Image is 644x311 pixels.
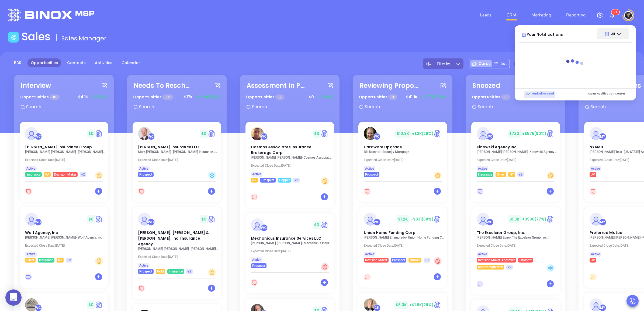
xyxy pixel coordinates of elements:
span: Active [365,251,374,257]
a: Quote [321,221,329,229]
div: Walter Contreras [486,219,493,226]
div: Warm [434,172,442,179]
div: Walter Contreras [261,133,268,140]
span: 1 [615,10,617,14]
div: Walter Contreras [35,133,42,140]
a: Calendar [118,58,143,67]
a: CRM [504,10,518,20]
span: +2 [67,257,71,263]
span: +2 [81,172,85,177]
span: Silver [26,257,34,263]
a: profileWalter Contreras$0Circle dollarCosmos Associates Insurance Brokerage Corp[PERSON_NAME] [PE... [245,122,334,183]
span: +$0 (0%) [91,94,108,100]
div: Walter Contreras [486,133,493,140]
div: Assessment In Progress [247,81,306,90]
span: +$0 (0%) [317,94,333,100]
div: Walter Contreras [148,219,155,226]
span: +$3K (29%) [412,131,434,136]
span: PA [45,172,49,177]
span: Hardware Upgrade [364,144,402,150]
p: Mark all as read [525,91,554,96]
span: Cosmos Associates Insurance Brokerage Corp [251,144,312,155]
div: Megan Youmans [599,133,606,140]
span: 32 [162,95,173,100]
a: profileWalter Contreras$0Circle dollarWolf Agency, Inc[PERSON_NAME] [PERSON_NAME]- Wolf Agency, I... [20,207,108,263]
p: Your Notifications [527,26,563,37]
span: Scalzo, Zogby & Wittig, Inc. Insurance Agency [138,230,209,247]
p: Expected Close Date: [DATE] [251,249,332,253]
span: Active [252,257,261,263]
span: Hawsoft [520,257,532,263]
span: Active [591,166,600,172]
img: Mechanicus Insurance Services LLC [251,218,264,231]
div: Cards [470,60,492,67]
div: Cold [208,172,216,179]
span: Union Home Funding Corp [364,230,416,235]
p: John R Papazoglou - Cosmos Associates Insurance Brokerage Corp [251,156,332,159]
a: Quote [208,215,216,223]
span: +$21.7K (53%) [420,94,446,100]
span: 2 [614,10,615,14]
img: Quote [434,215,442,223]
span: +$8.4K (50%) [195,94,220,100]
span: +2 [295,177,298,183]
h1: Sales [22,30,51,43]
input: Search... [477,103,558,110]
img: Quote [95,215,103,223]
a: profileWalter Contreras$0Circle dollarMechanicus Insurance Services LLC[PERSON_NAME] [PERSON_NAME... [245,213,334,268]
div: Walter Contreras [373,219,380,226]
span: Anderson Insurance Group [25,144,92,150]
a: Reporting [564,10,588,20]
span: 6 [501,95,510,100]
span: $ 10.3K [395,130,411,138]
span: Filter by [437,62,450,66]
div: Walter Contreras [148,133,155,140]
a: profileWalter Contreras$0Circle dollar[PERSON_NAME] Insurance Group[PERSON_NAME] [PERSON_NAME]- [... [20,122,108,177]
span: Prospect [365,172,378,177]
span: +2 [519,172,522,177]
input: Search... [26,103,106,110]
div: Needs To Reschedule [134,81,193,90]
p: Juan Enamorado - Union Home Funding Corp [364,236,445,239]
span: Kinowski Agency Inc [477,144,517,150]
p: David Schonbrun - Mechanicus Insurance Services LLC [251,241,332,245]
p: Expected Close Date: [DATE] [364,158,445,162]
div: Warm [95,257,103,265]
img: Quote [321,130,329,138]
span: JV [591,257,595,263]
div: Walter Contreras [261,224,268,231]
a: Contacts [64,58,89,67]
p: Mark Reilly - Reilly Insurance LLC [138,150,219,154]
span: Mechanicus Insurance Services LLC [251,236,321,241]
a: profileWalter Contreras$0Circle dollar[PERSON_NAME], [PERSON_NAME] & [PERSON_NAME], Inc. Insuranc... [133,207,221,274]
p: Connie Caputo - Wolf Agency, Inc [25,236,106,239]
a: Activities [92,58,116,67]
p: Expected Close Date: [DATE] [364,244,445,247]
span: Insurance [478,172,492,177]
img: Quote [95,301,103,309]
span: Silver [497,172,505,177]
img: iconNotification [609,12,615,19]
span: +$1.8K (29%) [409,302,434,307]
div: Interview [21,81,51,90]
p: Expected Close Date: [DATE] [477,244,558,247]
span: $ 4.1K [77,93,89,101]
img: Wolf Agency, Inc [25,213,38,226]
span: Insurance [39,257,53,263]
sup: 21 [611,9,619,15]
img: logo [8,9,94,21]
img: Cosmos Associates Insurance Brokerage Corp [251,127,264,140]
span: +2 [508,264,511,270]
img: Quote [208,130,216,138]
a: Leads [478,10,494,20]
span: Active [139,263,148,268]
a: Marketing [529,10,553,20]
img: user [624,11,633,20]
p: Bill Krasnor - Strategy Mortgage [364,150,445,154]
span: Prospect [139,172,152,177]
span: $ 0 [87,130,95,138]
span: Insurance [169,268,183,274]
img: Quote [547,215,555,223]
input: Search... [139,103,219,110]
